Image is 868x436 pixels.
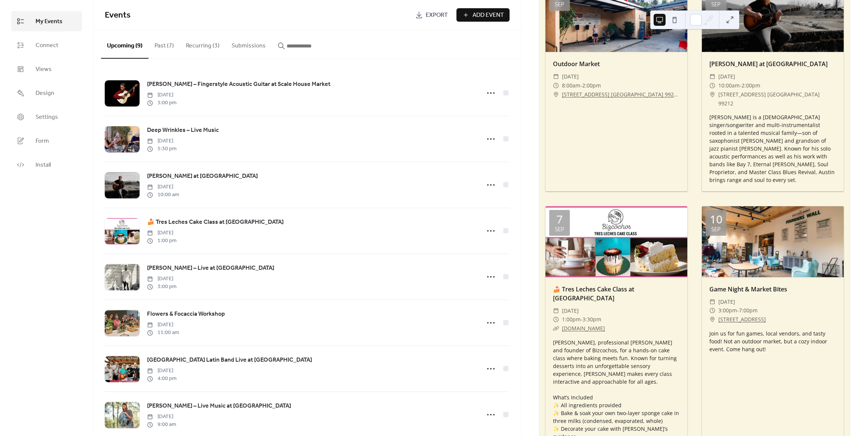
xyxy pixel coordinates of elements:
span: 4:00 pm [147,375,177,383]
span: [DATE] [718,297,735,306]
button: Add Event [456,8,510,22]
span: Design [36,89,54,98]
a: [PERSON_NAME] – Fingerstyle Acoustic Guitar at Scale House Market [147,80,330,89]
div: Sep [711,226,721,232]
span: 3:30pm [583,315,601,324]
span: Flowers & Focaccia Workshop [147,310,225,319]
div: ​ [553,72,559,81]
span: 3:00pm [718,306,737,315]
button: Recurring (3) [180,30,226,58]
span: 1:00pm [562,315,581,324]
span: My Events [36,17,62,26]
span: [DATE] [147,91,177,99]
div: ​ [709,90,715,99]
span: 3:00 pm [147,283,177,291]
div: Outdoor Market [545,59,687,68]
span: [DATE] [147,137,177,145]
span: Form [36,137,49,146]
span: 5:30 pm [147,145,177,153]
span: Events [105,7,131,24]
a: [PERSON_NAME] – Live Music at [GEOGRAPHIC_DATA] [147,401,291,411]
div: Sep [555,226,564,232]
a: Connect [11,35,82,55]
div: [PERSON_NAME] is a [DEMOGRAPHIC_DATA] singer/songwriter and multi-instrumentalist rooted in a tal... [702,113,844,184]
div: ​ [709,72,715,81]
a: [STREET_ADDRESS] [718,315,766,324]
div: 10 [710,214,722,225]
div: ​ [553,90,559,99]
span: [DATE] [147,321,179,329]
div: ​ [553,315,559,324]
div: ​ [553,306,559,315]
a: Flowers & Focaccia Workshop [147,309,225,319]
div: ​ [553,81,559,90]
span: - [737,306,739,315]
div: ​ [709,81,715,90]
span: 10:00 am [147,191,179,199]
span: Views [36,65,52,74]
span: [STREET_ADDRESS] [GEOGRAPHIC_DATA] 99212 [718,90,836,108]
span: - [740,81,742,90]
a: Install [11,155,82,175]
span: [GEOGRAPHIC_DATA] Latin Band Live at [GEOGRAPHIC_DATA] [147,356,312,365]
span: 2:00pm [742,81,760,90]
span: [PERSON_NAME] – Live at [GEOGRAPHIC_DATA] [147,264,274,273]
span: - [581,315,583,324]
span: [PERSON_NAME] – Fingerstyle Acoustic Guitar at Scale House Market [147,80,330,89]
span: [DATE] [562,72,579,81]
a: [GEOGRAPHIC_DATA] Latin Band Live at [GEOGRAPHIC_DATA] [147,355,312,365]
button: Submissions [226,30,272,58]
span: - [580,81,582,90]
div: Sep [711,1,721,7]
a: [PERSON_NAME] at [GEOGRAPHIC_DATA] [147,171,258,181]
span: Settings [36,113,58,122]
span: 11:00 am [147,329,179,337]
a: Design [11,83,82,103]
a: Settings [11,107,82,127]
a: [DOMAIN_NAME] [562,325,605,332]
div: ​ [553,324,559,333]
span: [DATE] [147,183,179,191]
a: Form [11,131,82,151]
span: 8:00am [562,81,580,90]
span: 3:00 pm [147,99,177,107]
div: ​ [709,315,715,324]
span: 2:00pm [582,81,601,90]
span: Connect [36,41,58,50]
button: Past (7) [149,30,180,58]
span: [DATE] [147,367,177,375]
button: Upcoming (9) [101,30,149,59]
a: 🍰 Tres Leches Cake Class at [GEOGRAPHIC_DATA] [147,217,284,227]
span: 10:00am [718,81,740,90]
a: 🍰 Tres Leches Cake Class at [GEOGRAPHIC_DATA] [553,285,634,302]
span: [DATE] [562,306,579,315]
div: Sep [555,1,564,7]
span: 9:00 am [147,421,176,429]
div: Join us for fun games, local vendors, and tasty food! Not an outdoor market, but a cozy indoor ev... [702,330,844,353]
span: 7:00pm [739,306,758,315]
a: Export [410,8,453,22]
span: [DATE] [147,413,176,421]
div: ​ [709,297,715,306]
a: [STREET_ADDRESS] [GEOGRAPHIC_DATA] 99212 [562,90,680,99]
span: Add Event [473,11,504,20]
span: [DATE] [718,72,735,81]
span: 1:00 pm [147,237,177,245]
span: Install [36,161,51,170]
div: [PERSON_NAME] at [GEOGRAPHIC_DATA] [702,59,844,68]
span: [DATE] [147,275,177,283]
div: Game Night & Market Bites [702,285,844,294]
a: My Events [11,11,82,31]
span: [DATE] [147,229,177,237]
span: Export [426,11,448,20]
a: Deep Wrinkles – Live Music [147,126,219,135]
a: [PERSON_NAME] – Live at [GEOGRAPHIC_DATA] [147,263,274,273]
div: ​ [709,306,715,315]
a: Views [11,59,82,79]
div: 7 [556,214,563,225]
span: Deep Wrinkles – Live Music [147,126,219,135]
